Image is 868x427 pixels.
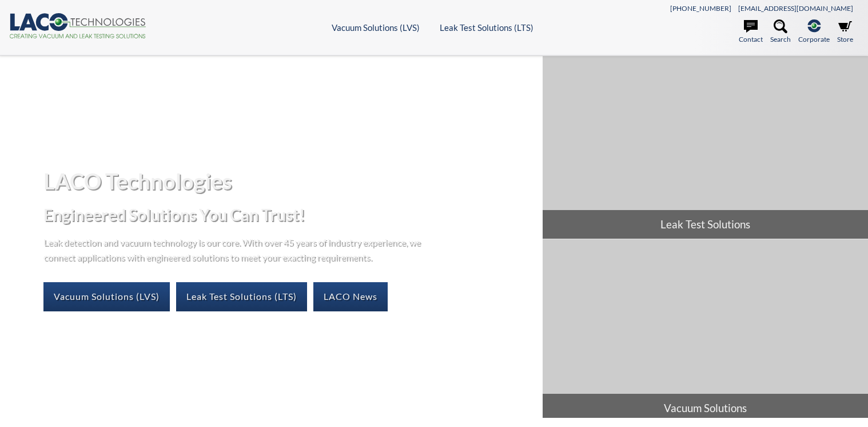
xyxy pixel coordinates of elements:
a: [EMAIL_ADDRESS][DOMAIN_NAME] [738,4,853,13]
a: Leak Test Solutions (LTS) [440,22,533,33]
span: Corporate [798,34,830,45]
span: Leak Test Solutions [543,210,868,239]
h2: Engineered Solutions You Can Trust! [43,204,533,226]
a: Leak Test Solutions (LTS) [176,282,307,311]
a: LACO News [313,282,388,311]
a: Search [770,19,791,45]
a: Store [837,19,853,45]
a: Leak Test Solutions [543,56,868,239]
p: Leak detection and vacuum technology is our core. With over 45 years of industry experience, we c... [43,235,427,264]
a: Vacuum Solutions (LVS) [43,282,170,311]
a: [PHONE_NUMBER] [670,4,731,13]
span: Vacuum Solutions [543,394,868,422]
h1: LACO Technologies [43,167,533,195]
a: Contact [739,19,763,45]
a: Vacuum Solutions [543,239,868,422]
a: Vacuum Solutions (LVS) [332,22,420,33]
